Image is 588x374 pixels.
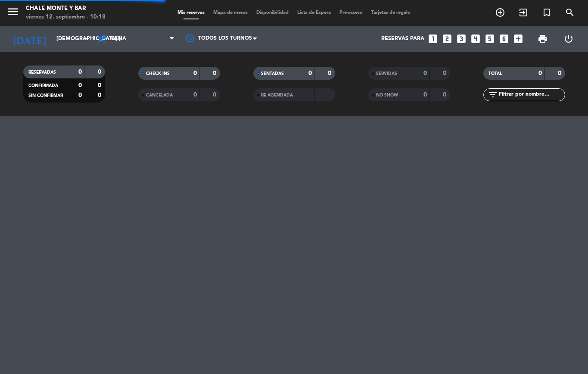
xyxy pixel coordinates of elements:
strong: 0 [98,92,103,98]
i: filter_list [488,90,498,100]
span: Pre-acceso [335,10,367,15]
button: menu [6,5,19,21]
strong: 0 [423,92,427,98]
span: CHECK INS [146,72,170,76]
i: looks_6 [498,33,510,44]
i: exit_to_app [518,7,529,18]
strong: 0 [193,92,197,98]
span: SERVIDAS [376,72,397,76]
span: SIN CONFIRMAR [28,93,63,98]
strong: 0 [98,69,103,75]
strong: 0 [443,92,448,98]
div: viernes 12. septiembre - 10:18 [26,13,106,22]
span: print [538,34,548,44]
span: NO SHOW [376,93,398,97]
i: menu [6,5,19,18]
i: looks_two [442,33,453,44]
i: add_circle_outline [495,7,505,18]
span: Mapa de mesas [209,10,252,15]
i: arrow_drop_down [80,34,90,44]
input: Filtrar por nombre... [498,90,565,100]
span: RESERVADAS [28,70,56,75]
div: LOG OUT [556,26,582,52]
div: Chale Monte y Bar [26,4,106,13]
span: SENTADAS [261,72,284,76]
strong: 0 [328,70,333,76]
span: RE AGENDADA [261,93,293,97]
strong: 0 [98,82,103,88]
strong: 0 [78,82,82,88]
i: add_box [513,33,524,44]
strong: 0 [213,92,218,98]
i: power_settings_new [563,34,574,44]
strong: 0 [78,69,82,75]
strong: 0 [213,70,218,76]
span: CONFIRMADA [28,84,58,88]
strong: 0 [78,92,82,98]
strong: 0 [308,70,312,76]
i: [DATE] [6,29,52,48]
i: looks_3 [456,33,467,44]
strong: 0 [193,70,197,76]
i: turned_in_not [541,7,552,18]
span: Disponibilidad [252,10,293,15]
strong: 0 [558,70,563,76]
strong: 0 [443,70,448,76]
i: search [565,7,575,18]
i: looks_5 [484,33,495,44]
span: CANCELADA [146,93,173,97]
span: Lista de Espera [293,10,335,15]
i: looks_4 [470,33,481,44]
strong: 0 [423,70,427,76]
span: TOTAL [488,72,502,76]
i: looks_one [427,33,439,44]
strong: 0 [538,70,542,76]
span: Tarjetas de regalo [367,10,415,15]
span: Cena [111,36,126,42]
span: Mis reservas [173,10,209,15]
span: Reservas para [381,36,424,42]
